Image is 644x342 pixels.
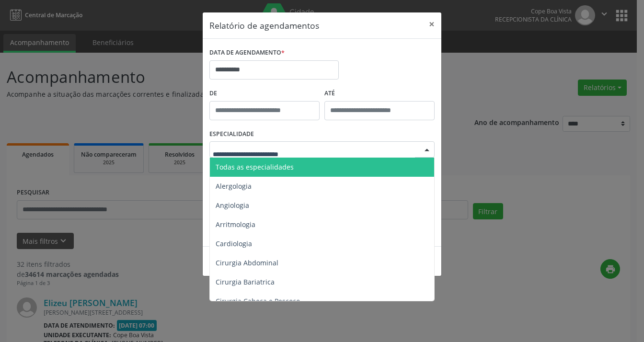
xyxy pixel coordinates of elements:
span: Angiologia [216,201,249,210]
span: Todas as especialidades [216,162,294,171]
span: Cirurgia Cabeça e Pescoço [216,296,300,306]
span: Arritmologia [216,220,255,229]
label: DATA DE AGENDAMENTO [209,46,285,60]
label: De [209,86,320,101]
span: Cardiologia [216,239,252,248]
h5: Relatório de agendamentos [209,19,319,32]
span: Cirurgia Bariatrica [216,277,275,286]
span: Cirurgia Abdominal [216,258,278,267]
span: Alergologia [216,182,252,191]
button: Close [422,12,441,36]
label: ESPECIALIDADE [209,127,254,142]
label: ATÉ [324,86,435,101]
